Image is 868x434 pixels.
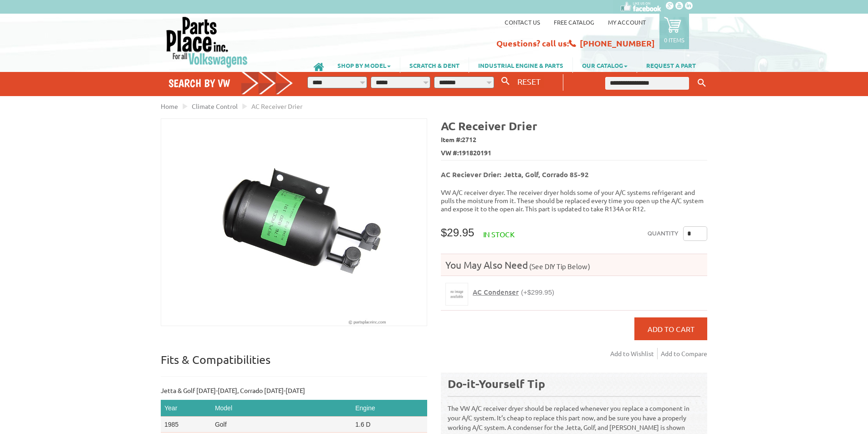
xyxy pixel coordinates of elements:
[514,75,544,88] button: RESET
[505,18,540,26] a: Contact us
[573,57,637,73] a: OUR CATALOG
[251,102,302,110] span: AC Receiver Drier
[498,75,513,88] button: Search By VW...
[441,259,707,271] h4: You May Also Need
[445,283,468,306] a: AC Condenser
[554,18,594,26] a: Free Catalog
[441,188,707,213] p: VW A/C receiver dryer. The receiver dryer holds some of your A/C systems refrigerant and pulls th...
[211,417,352,433] td: Golf
[441,147,707,160] span: VW #:
[634,317,707,340] button: Add to Cart
[695,76,709,91] button: Keyword Search
[469,57,572,73] a: INDUSTRIAL ENGINE & PARTS
[168,77,293,90] h4: Search by VW
[462,135,476,143] span: 2712
[165,16,249,68] img: Parts Place Inc!
[192,102,238,110] a: Climate Control
[608,18,646,26] a: My Account
[473,287,519,296] span: AC Condenser
[441,226,474,239] span: $29.95
[211,400,352,417] th: Model
[637,57,705,73] a: REQUEST A PART
[161,102,178,110] a: Home
[664,36,684,44] p: 0 items
[448,376,545,391] b: Do-it-Yourself Tip
[648,226,679,241] label: Quantity
[648,324,694,333] span: Add to Cart
[517,77,541,86] span: RESET
[161,352,427,377] p: Fits & Compatibilities
[521,288,554,296] span: (+$299.95)
[459,148,491,158] span: 191820191
[441,118,537,133] b: AC Receiver Drier
[400,57,469,73] a: SCRATCH & DENT
[328,57,400,73] a: SHOP BY MODEL
[446,283,468,305] img: AC Condenser
[659,14,689,49] a: 0 items
[528,262,590,271] span: (See DIY Tip Below)
[661,348,707,359] a: Add to Compare
[441,133,707,147] span: Item #:
[483,230,515,239] span: In stock
[161,119,427,326] img: AC Receiver Drier
[610,348,658,359] a: Add to Wishlist
[161,417,211,433] td: 1985
[161,386,427,395] p: Jetta & Golf [DATE]-[DATE], Corrado [DATE]-[DATE]
[473,288,554,296] a: AC Condenser(+$299.95)
[352,417,427,433] td: 1.6 D
[161,400,211,417] th: Year
[352,400,427,417] th: Engine
[441,170,589,179] b: AC Reciever Drier: Jetta, Golf, Corrado 85-92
